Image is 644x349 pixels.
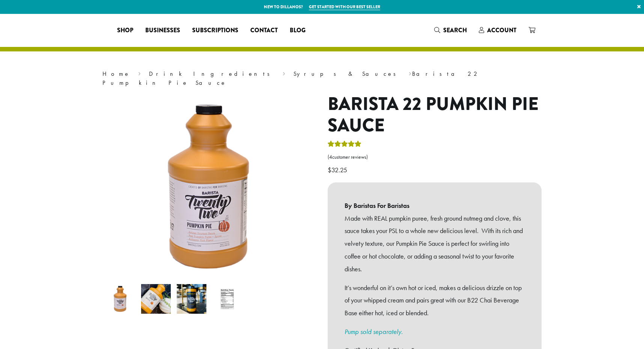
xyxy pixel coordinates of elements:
[428,24,473,36] a: Search
[328,165,331,174] span: $
[345,327,403,336] a: Pump sold separately.
[138,67,141,78] span: ›
[328,93,542,137] h1: Barista 22 Pumpkin Pie Sauce
[290,26,305,35] span: Blog
[105,284,135,314] img: Barista 22 Pumpkin Pie Sauce
[328,153,542,161] a: (4customer reviews)
[345,281,525,319] p: It’s wonderful on it’s own hot or iced, makes a delicious drizzle on top of your whipped cream an...
[102,70,130,78] a: Home
[250,26,278,35] span: Contact
[116,93,303,281] img: Barista 22 Pumpkin Pie Sauce
[283,67,285,78] span: ›
[145,26,180,35] span: Businesses
[409,67,411,78] span: ›
[117,26,133,35] span: Shop
[345,212,525,275] p: Made with REAL pumpkin puree, fresh ground nutmeg and clove, this sauce takes your PSL to a whole...
[328,165,349,174] bdi: 32.25
[345,199,525,212] b: By Baristas For Baristas
[149,70,275,78] a: Drink Ingredients
[487,26,516,35] span: Account
[141,284,171,314] img: Barista 22 Pumpkin Pie Sauce - Image 2
[177,284,206,314] img: Barista 22 Pumpkin Pie Sauce - Image 3
[212,284,242,314] img: Barista 22 Pumpkin Pie Sauce - Image 4
[293,70,401,78] a: Syrups & Sauces
[111,24,139,36] a: Shop
[329,154,332,160] span: 4
[443,26,467,35] span: Search
[309,4,380,10] a: Get started with our best seller
[328,140,361,151] div: Rated 5.00 out of 5
[102,69,542,87] nav: Breadcrumb
[192,26,238,35] span: Subscriptions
